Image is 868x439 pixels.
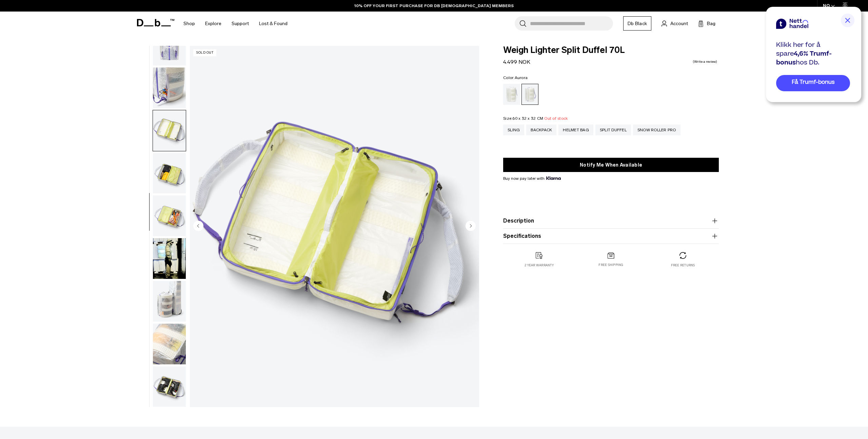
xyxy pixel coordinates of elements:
[354,3,514,9] a: 10% OFF YOUR FIRST PURCHASE FOR DB [DEMOGRAPHIC_DATA] MEMBERS
[503,116,568,120] legend: Size:
[193,221,203,232] button: Previous slide
[232,12,249,36] a: Support
[526,125,556,135] a: Backpack
[776,41,850,67] div: Klikk her for å spare hos Db.
[153,195,186,236] img: Weigh_Lighter_Split_Duffel_70L_7.png
[153,324,186,364] img: Weigh_Lighter_Split_Duffel_70L_10.png
[153,153,186,194] img: Weigh_Lighter_Split_Duffel_70L_6.png
[153,110,186,151] img: Weigh_Lighter_Split_Duffel_70L_5.png
[521,84,538,105] a: Aurora
[670,20,688,27] span: Account
[776,49,832,67] span: 4,6% Trumf-bonus
[671,263,695,268] p: Free returns
[183,12,195,36] a: Shop
[623,16,651,31] a: Db Black
[205,12,221,36] a: Explore
[841,14,854,27] img: close button
[190,46,479,407] img: Weigh_Lighter_Split_Duffel_70L_5.png
[153,238,186,279] img: Weigh Lighter Split Duffel 70L Aurora
[515,75,528,80] span: Aurora
[466,221,476,232] button: Next slide
[503,217,719,225] button: Description
[178,12,293,36] nav: Main Navigation
[153,195,186,236] button: Weigh_Lighter_Split_Duffel_70L_7.png
[546,176,561,180] img: {"height" => 20, "alt" => "Klarna"}
[598,263,623,267] p: Free shipping
[503,46,719,55] span: Weigh Lighter Split Duffel 70L
[153,281,186,322] img: Weigh_Lighter_Split_Duffel_70L_9.png
[525,263,554,268] p: 2 year warranty
[776,19,808,29] img: netthandel brand logo
[503,59,530,65] span: 4.499 NOK
[190,46,479,407] li: 6 / 12
[153,366,186,407] img: Weigh_Lighter_Split_Duffel_70L_8.png
[193,49,216,56] p: Sold Out
[512,116,543,121] span: 60 x 32 x 32 CM
[503,175,561,182] span: Buy now pay later with
[544,116,568,121] span: Out of stock
[558,125,593,135] a: Helmet Bag
[259,12,288,36] a: Lost & Found
[698,19,715,27] button: Bag
[503,84,520,105] a: Diffusion
[707,20,715,27] span: Bag
[153,238,186,279] button: Weigh Lighter Split Duffel 70L Aurora
[503,76,528,80] legend: Color:
[503,232,719,240] button: Specifications
[776,75,850,91] a: Få Trumf-bonus
[792,78,835,86] span: Få Trumf-bonus
[595,125,631,135] a: Split Duffel
[153,68,186,108] img: Weigh_Lighter_Split_Duffel_70L_4.png
[633,125,680,135] a: Snow Roller Pro
[503,158,719,172] button: Notify Me When Available
[503,125,524,135] a: Sling
[693,60,717,63] a: Write a review
[662,19,688,27] a: Account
